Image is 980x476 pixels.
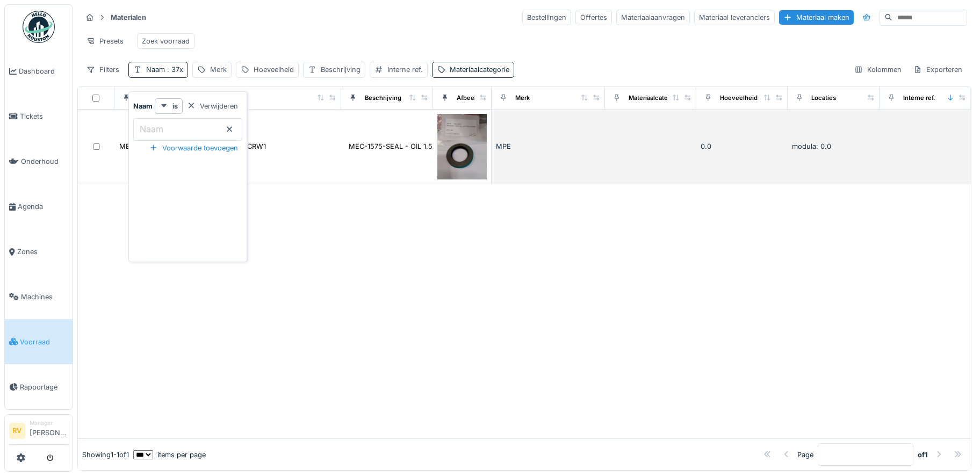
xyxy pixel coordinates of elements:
[133,450,206,460] div: items per page
[811,93,836,103] div: Locaties
[515,93,530,103] div: Merk
[9,423,25,439] li: RV
[119,141,266,152] div: MEC-1575-SEAL - OIL 1.5X2.37X0.312 CRW1
[437,114,487,180] img: MEC-1575-SEAL - OIL 1.5X2.37X0.312 CRW1
[210,64,227,75] div: Merk
[82,33,128,49] div: Presets
[106,12,150,23] strong: Materialen
[779,10,854,25] div: Materiaal maken
[165,66,183,74] span: : 37x
[254,64,294,75] div: Hoeveelheid
[797,450,813,460] div: Page
[918,450,928,460] strong: of 1
[365,93,401,103] div: Beschrijving
[387,64,423,75] div: Interne ref.
[909,62,967,77] div: Exporteren
[133,101,153,111] strong: Naam
[792,142,831,150] span: modula: 0.0
[849,62,906,77] div: Kolommen
[142,36,190,46] div: Zoek voorraad
[21,156,68,167] span: Onderhoud
[629,93,683,103] div: Materiaalcategorie
[522,10,571,25] div: Bestellingen
[30,419,68,442] li: [PERSON_NAME]
[145,141,242,155] div: Voorwaarde toevoegen
[82,62,124,77] div: Filters
[17,247,68,257] span: Zones
[138,122,165,135] label: Naam
[321,64,361,75] div: Beschrijving
[457,93,489,103] div: Afbeelding
[146,64,183,75] div: Naam
[720,93,758,103] div: Hoeveelheid
[616,10,690,25] div: Materiaalaanvragen
[172,101,178,111] strong: is
[903,93,935,103] div: Interne ref.
[496,141,601,152] div: MPE
[450,64,509,75] div: Materiaalcategorie
[575,10,612,25] div: Offertes
[20,337,68,347] span: Voorraad
[20,382,68,392] span: Rapportage
[82,450,129,460] div: Showing 1 - 1 of 1
[20,111,68,121] span: Tickets
[349,141,495,152] div: MEC-1575-SEAL - OIL 1.5X2.37X0.312 CRW1
[19,66,68,76] span: Dashboard
[694,10,775,25] div: Materiaal leveranciers
[30,419,68,427] div: Manager
[23,11,55,43] img: Badge_color-CXgf-gQk.svg
[21,292,68,302] span: Machines
[18,201,68,212] span: Agenda
[701,141,783,152] div: 0.0
[183,99,242,113] div: Verwijderen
